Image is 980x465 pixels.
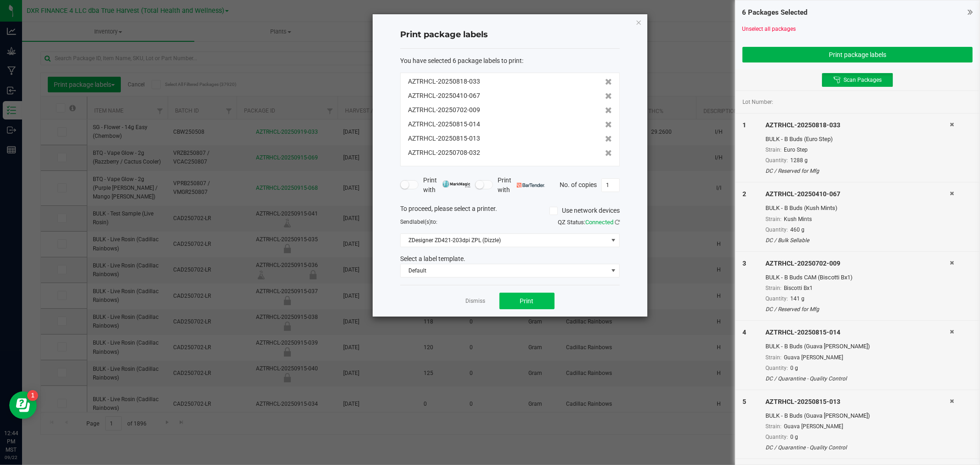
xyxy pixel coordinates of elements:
span: Strain: [765,285,782,291]
span: QZ Status: [558,219,620,226]
h4: Print package labels [400,29,620,41]
span: 5 [742,398,746,405]
span: Strain: [765,423,782,430]
span: Strain: [765,216,782,222]
div: DC / Reserved for Mfg [765,167,950,175]
span: AZTRHCL-20250708-032 [408,148,480,158]
span: ZDesigner ZD421-203dpi ZPL (Dizzle) [401,234,608,247]
div: DC / Quarantine - Quality Control [765,374,950,383]
div: AZTRHCL-20250410-067 [765,189,950,199]
span: Kush Mints [784,216,812,222]
span: label(s) [413,219,431,225]
span: 0 g [790,434,798,440]
span: 4 [742,329,746,336]
div: BULK - B Buds (Kush Mints) [765,204,950,213]
span: AZTRHCL-20250410-067 [408,91,480,101]
div: BULK - B Buds (Guava [PERSON_NAME]) [765,411,950,420]
div: AZTRHCL-20250702-009 [765,259,950,268]
div: BULK - B Buds (Guava [PERSON_NAME]) [765,342,950,351]
span: Lot Number: [742,98,773,106]
span: Quantity: [765,295,788,302]
span: Connected [585,219,613,226]
span: Quantity: [765,434,788,440]
button: Print [499,293,555,309]
div: AZTRHCL-20250815-013 [765,397,950,407]
span: 1 [742,121,746,129]
span: Euro Step [784,147,808,153]
span: Scan Packages [844,76,882,84]
span: Quantity: [765,157,788,164]
div: BULK - B Buds (Euro Step) [765,135,950,144]
img: mark_magic_cybra.png [442,181,470,187]
span: Guava [PERSON_NAME] [784,423,843,430]
div: Select a label template. [393,254,627,264]
span: Strain: [765,354,782,361]
div: DC / Quarantine - Quality Control [765,443,950,452]
div: BULK - B Buds CAM (Biscotti Bx1) [765,273,950,282]
span: Print with [423,176,470,195]
span: 3 [742,260,746,267]
div: : [400,56,620,66]
span: You have selected 6 package labels to print [400,57,522,64]
span: No. of copies [560,181,597,188]
span: Biscotti Bx1 [784,285,813,291]
div: To proceed, please select a printer. [393,204,627,218]
span: Send to: [400,219,437,225]
span: Strain: [765,147,782,153]
span: 460 g [790,227,804,233]
label: Use network devices [549,206,620,215]
div: DC / Bulk Sellable [765,236,950,244]
a: Unselect all packages [742,26,796,32]
span: AZTRHCL-20250818-033 [408,77,480,86]
span: AZTRHCL-20250702-009 [408,105,480,115]
span: Print [520,297,534,305]
button: Print package labels [742,47,973,62]
a: Dismiss [466,297,486,305]
span: Print with [498,176,545,195]
span: AZTRHCL-20250815-014 [408,119,480,129]
div: AZTRHCL-20250815-014 [765,328,950,337]
div: AZTRHCL-20250818-033 [765,120,950,130]
span: Guava [PERSON_NAME] [784,354,843,361]
span: 0 g [790,365,798,371]
img: bartender.png [517,183,545,187]
span: 2 [742,190,746,198]
span: 1288 g [790,157,808,164]
span: AZTRHCL-20250815-013 [408,134,480,143]
iframe: Resource center [9,391,37,419]
span: Quantity: [765,365,788,371]
span: Quantity: [765,227,788,233]
iframe: Resource center unread badge [27,390,38,401]
span: 141 g [790,295,804,302]
span: Default [401,264,608,277]
div: DC / Reserved for Mfg [765,305,950,313]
